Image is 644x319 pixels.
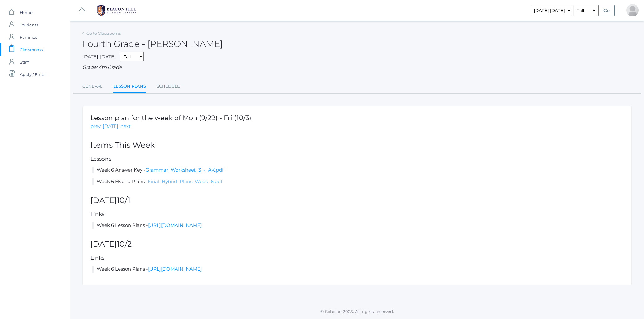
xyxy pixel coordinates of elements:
a: Schedule [157,80,180,92]
span: Classrooms [20,43,43,56]
h1: Lesson plan for the week of Mon (9/29) - Fri (10/3) [90,114,251,121]
li: Week 6 Lesson Plans - [92,222,624,229]
h5: Links [90,255,624,261]
img: 1_BHCALogos-05.png [93,3,140,18]
a: Grammar_Worksheet_3_-_AK.pdf [146,167,224,173]
li: Week 6 Lesson Plans - [92,266,624,273]
h5: Links [90,211,624,217]
span: 10/1 [117,195,130,205]
a: Go to Classrooms [86,31,121,36]
h2: [DATE] [90,240,624,249]
a: [URL][DOMAIN_NAME] [148,222,202,228]
p: © Scholae 2025. All rights reserved. [70,308,644,315]
span: Apply / Enroll [20,68,47,81]
span: Students [20,19,38,31]
span: [DATE]-[DATE] [82,54,116,60]
h2: Fourth Grade - [PERSON_NAME] [82,39,223,49]
li: Week 6 Hybrid Plans - [92,178,624,185]
a: Lesson Plans [113,80,146,93]
span: Families [20,31,37,43]
li: Week 6 Answer Key - [92,167,624,174]
span: Home [20,6,33,19]
div: Grade: 4th Grade [82,64,632,71]
span: Staff [20,56,29,68]
a: [URL][DOMAIN_NAME] [148,266,202,272]
h2: Items This Week [90,141,624,150]
a: Final_Hybrid_Plans_Week_6.pdf [148,178,222,184]
a: next [120,123,131,130]
span: 10/2 [117,239,132,249]
div: Vivian Beaty [626,4,639,16]
h2: [DATE] [90,196,624,205]
a: prev [90,123,101,130]
a: [DATE] [103,123,118,130]
input: Go [598,5,615,16]
h5: Lessons [90,156,624,162]
a: General [82,80,102,92]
